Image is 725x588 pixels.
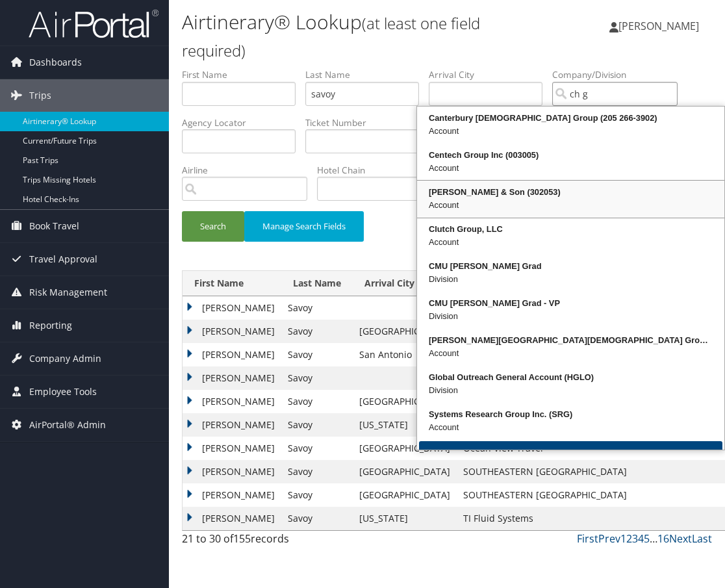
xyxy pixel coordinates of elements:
[353,437,457,460] td: [GEOGRAPHIC_DATA]
[281,483,353,507] td: Savoy
[419,223,722,236] div: Clutch Group, LLC
[609,6,712,45] a: [PERSON_NAME]
[419,408,722,421] div: Systems Research Group Inc. (SRG)
[353,271,457,296] th: Arrival City: activate to sort column ascending
[429,68,552,81] label: Arrival City
[29,79,51,112] span: Trips
[183,390,281,413] td: [PERSON_NAME]
[692,531,712,546] a: Last
[182,531,300,553] div: 21 to 30 of records
[669,531,692,546] a: Next
[182,8,535,63] h1: Airtinerary® Lookup
[419,334,722,347] div: [PERSON_NAME][GEOGRAPHIC_DATA][DEMOGRAPHIC_DATA] Groups (G08488)
[419,199,722,212] div: Account
[419,297,722,310] div: CMU [PERSON_NAME] Grad - VP
[29,8,159,39] img: airportal-logo.png
[281,507,353,530] td: Savoy
[638,531,644,546] a: 4
[419,149,722,162] div: Centech Group Inc (003005)
[183,343,281,366] td: [PERSON_NAME]
[419,441,722,474] button: More Results
[183,460,281,483] td: [PERSON_NAME]
[29,342,101,375] span: Company Admin
[183,366,281,390] td: [PERSON_NAME]
[419,421,722,434] div: Account
[183,437,281,460] td: [PERSON_NAME]
[281,366,353,390] td: Savoy
[620,531,626,546] a: 1
[183,296,281,320] td: [PERSON_NAME]
[29,276,107,309] span: Risk Management
[182,211,244,242] button: Search
[29,409,106,441] span: AirPortal® Admin
[281,390,353,413] td: Savoy
[598,531,620,546] a: Prev
[183,483,281,507] td: [PERSON_NAME]
[305,116,429,129] label: Ticket Number
[183,320,281,343] td: [PERSON_NAME]
[182,164,317,177] label: Airline
[281,437,353,460] td: Savoy
[182,116,305,129] label: Agency Locator
[353,390,457,413] td: [GEOGRAPHIC_DATA]
[183,507,281,530] td: [PERSON_NAME]
[577,531,598,546] a: First
[419,273,722,286] div: Division
[281,320,353,343] td: Savoy
[183,271,281,296] th: First Name: activate to sort column ascending
[419,347,722,360] div: Account
[353,320,457,343] td: [GEOGRAPHIC_DATA]
[419,162,722,175] div: Account
[419,236,722,249] div: Account
[618,19,699,33] span: [PERSON_NAME]
[632,531,638,546] a: 3
[419,112,722,125] div: Canterbury [DEMOGRAPHIC_DATA] Group (205 266-3902)
[626,531,632,546] a: 2
[419,384,722,397] div: Division
[419,371,722,384] div: Global Outreach General Account (HGLO)
[419,310,722,323] div: Division
[182,68,305,81] label: First Name
[183,413,281,437] td: [PERSON_NAME]
[244,211,364,242] button: Manage Search Fields
[29,210,79,242] span: Book Travel
[281,296,353,320] td: Savoy
[281,271,353,296] th: Last Name: activate to sort column ascending
[281,460,353,483] td: Savoy
[419,186,722,199] div: [PERSON_NAME] & Son (302053)
[281,413,353,437] td: Savoy
[233,531,251,546] span: 155
[317,164,440,177] label: Hotel Chain
[419,125,722,138] div: Account
[281,343,353,366] td: Savoy
[305,68,429,81] label: Last Name
[353,413,457,437] td: [US_STATE]
[29,46,82,79] span: Dashboards
[353,460,457,483] td: [GEOGRAPHIC_DATA]
[29,376,97,408] span: Employee Tools
[353,343,457,366] td: San Antonio
[353,483,457,507] td: [GEOGRAPHIC_DATA]
[419,260,722,273] div: CMU [PERSON_NAME] Grad
[552,68,687,81] label: Company/Division
[650,531,657,546] span: …
[353,507,457,530] td: [US_STATE]
[29,309,72,342] span: Reporting
[657,531,669,546] a: 16
[644,531,650,546] a: 5
[29,243,97,275] span: Travel Approval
